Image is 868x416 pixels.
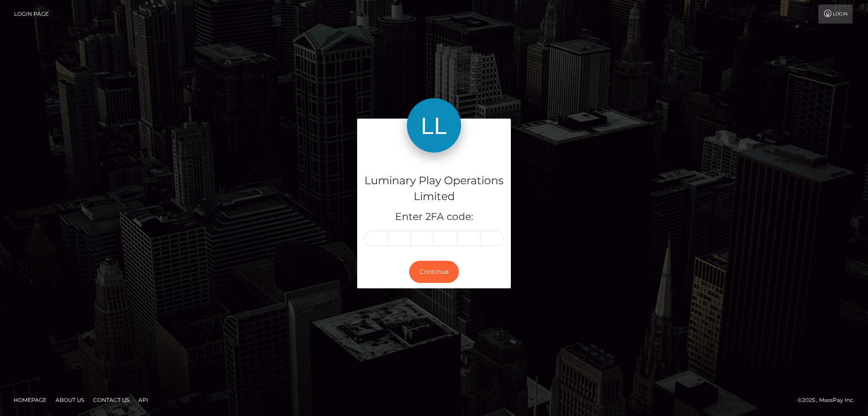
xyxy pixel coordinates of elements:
[818,5,853,24] a: Login
[14,5,49,24] a: Login Page
[10,393,50,407] a: Homepage
[135,393,152,407] a: API
[364,173,504,205] h4: Luminary Play Operations Limited
[52,393,88,407] a: About Us
[364,210,504,224] h5: Enter 2FA code:
[409,261,459,283] button: Continue
[90,393,133,407] a: Contact Us
[407,98,461,153] img: Luminary Play Operations Limited
[797,395,861,405] div: © 2025 , MassPay Inc.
